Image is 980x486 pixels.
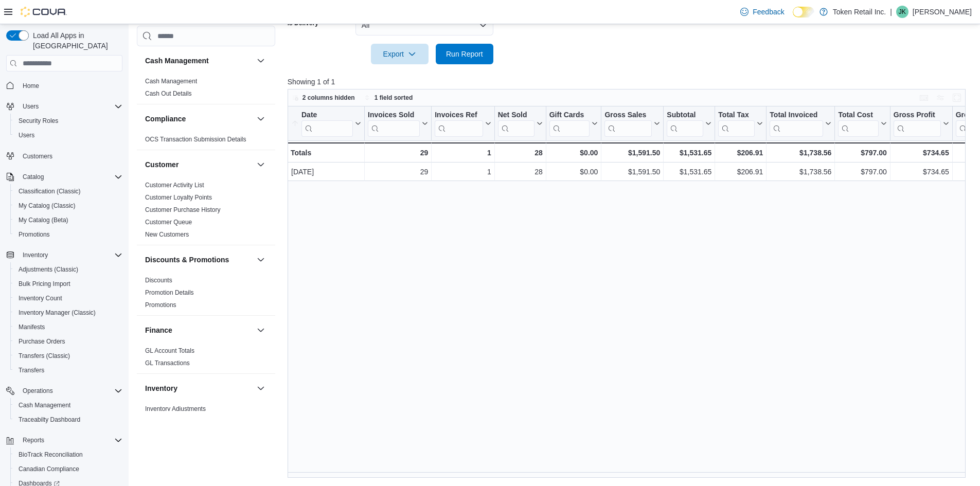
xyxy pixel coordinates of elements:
span: Customer Queue [145,218,192,226]
div: $206.91 [718,166,763,178]
div: 1 [435,147,491,159]
a: BioTrack Reconciliation [14,448,87,461]
span: Adjustments (Classic) [19,265,78,274]
div: $734.65 [894,166,949,178]
button: Purchase Orders [10,334,127,349]
span: GL Transactions [145,359,190,367]
a: Customer Purchase History [145,206,221,213]
div: Subtotal [667,111,703,120]
button: Operations [2,384,127,398]
button: Net Sold [497,111,542,137]
span: Operations [23,387,53,395]
button: Invoices Ref [435,111,491,137]
button: My Catalog (Classic) [10,199,127,213]
button: Discounts & Promotions [255,254,267,266]
div: $797.00 [838,147,886,159]
div: Gift Card Sales [549,111,590,137]
span: Operations [19,385,122,397]
a: Inventory Adjustments [145,405,206,412]
span: Load All Apps in [GEOGRAPHIC_DATA] [29,30,122,51]
span: Home [19,79,122,92]
div: $1,531.65 [667,166,711,178]
div: $206.91 [718,147,763,159]
button: 1 field sorted [360,92,417,104]
p: [PERSON_NAME] [913,6,972,18]
span: Purchase Orders [14,335,122,348]
div: Invoices Sold [368,111,420,120]
h3: Discounts & Promotions [145,255,229,265]
button: Compliance [255,113,267,125]
div: $1,738.56 [770,147,831,159]
div: $0.00 [549,147,598,159]
span: Reports [23,436,44,444]
span: My Catalog (Beta) [14,214,122,226]
button: Subtotal [667,111,711,137]
div: Gross Sales [604,111,652,120]
div: [DATE] [291,166,361,178]
button: Enter fullscreen [951,92,963,104]
span: Purchase Orders [19,337,65,346]
button: Transfers (Classic) [10,349,127,363]
a: Users [14,129,39,141]
span: Security Roles [14,115,122,127]
a: Traceabilty Dashboard [14,413,84,426]
button: Users [2,99,127,114]
div: Total Invoiced [770,111,823,120]
button: Gross Profit [894,111,949,137]
span: Feedback [753,7,784,17]
span: Cash Management [145,77,197,85]
a: Purchase Orders [14,335,69,348]
div: $797.00 [838,166,886,178]
button: My Catalog (Beta) [10,213,127,227]
span: Transfers (Classic) [14,350,122,362]
button: Reports [2,433,127,447]
button: Cash Management [145,56,253,66]
a: Promotions [14,228,54,241]
div: Net Sold [497,111,534,120]
div: Compliance [137,133,275,150]
div: Gift Cards [549,111,590,120]
span: Transfers [14,364,122,376]
button: BioTrack Reconciliation [10,447,127,462]
h3: Cash Management [145,56,209,66]
span: Classification (Classic) [14,185,122,197]
button: Compliance [145,114,253,124]
span: Classification (Classic) [19,187,81,195]
a: Classification (Classic) [14,185,85,197]
span: Bulk Pricing Import [19,280,70,288]
button: Users [10,128,127,142]
span: Promotions [145,301,176,309]
div: $1,591.50 [604,166,660,178]
button: Run Report [436,44,493,64]
div: 29 [368,147,428,159]
div: Total Cost [838,111,878,120]
span: Transfers (Classic) [19,352,70,360]
a: Canadian Compliance [14,463,83,475]
div: Customer [137,179,275,245]
div: Gross Profit [894,111,941,120]
span: 2 columns hidden [302,94,355,102]
span: OCS Transaction Submission Details [145,135,246,143]
span: Inventory [19,249,122,261]
button: Catalog [19,171,48,183]
span: Users [23,102,39,111]
button: Gross Sales [604,111,660,137]
p: Showing 1 of 1 [288,77,973,87]
button: Total Invoiced [770,111,831,137]
a: GL Transactions [145,359,190,367]
a: Inventory Manager (Classic) [14,307,100,319]
span: Cash Out Details [145,89,192,98]
a: Cash Management [14,399,75,411]
button: Canadian Compliance [10,462,127,476]
span: Customer Loyalty Points [145,193,212,202]
span: Transfers [19,366,44,374]
a: My Catalog (Beta) [14,214,73,226]
div: Finance [137,345,275,373]
span: Manifests [14,321,122,333]
span: Customer Activity List [145,181,204,189]
span: Customers [19,150,122,163]
button: Export [371,44,429,64]
button: Total Cost [838,111,886,137]
button: Inventory Manager (Classic) [10,305,127,320]
span: GL Account Totals [145,347,194,355]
